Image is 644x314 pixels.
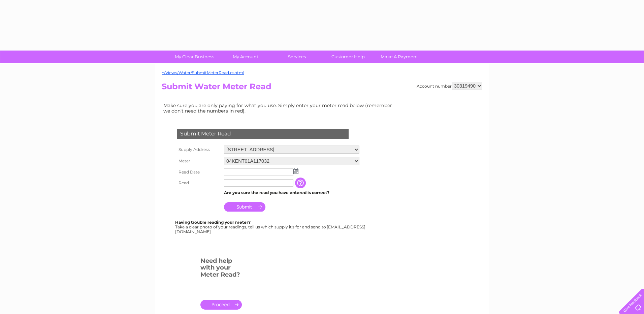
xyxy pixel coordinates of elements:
[162,101,397,115] td: Make sure you are only paying for what you use. Simply enter your meter read below (remember we d...
[175,220,251,225] b: Having trouble reading your meter?
[162,82,482,95] h2: Submit Water Meter Read
[224,202,265,212] input: Submit
[417,82,482,90] div: Account number
[293,168,298,174] img: ...
[175,155,222,167] th: Meter
[218,51,273,63] a: My Account
[175,144,222,155] th: Supply Address
[177,129,349,139] div: Submit Meter Read
[269,51,325,63] a: Services
[222,188,361,197] td: Are you sure the read you have entered is correct?
[175,220,366,234] div: Take a clear photo of your readings, tell us which supply it's for and send to [EMAIL_ADDRESS][DO...
[200,300,242,310] a: .
[295,178,307,188] input: Information
[372,51,427,63] a: Make A Payment
[200,256,242,282] h3: Need help with your Meter Read?
[320,51,376,63] a: Customer Help
[175,178,222,188] th: Read
[167,51,222,63] a: My Clear Business
[162,70,244,75] a: ~/Views/Water/SubmitMeterRead.cshtml
[175,167,222,178] th: Read Date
